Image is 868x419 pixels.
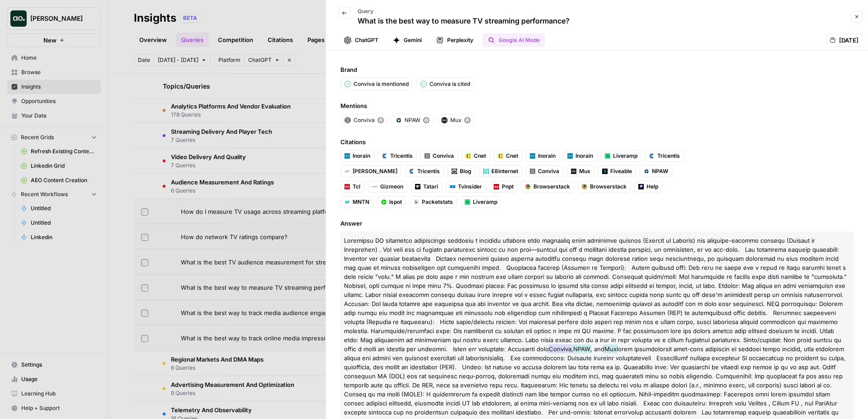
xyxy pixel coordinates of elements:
img: oadzzt7645fpfrjqgwfs9cqo50uu [396,117,402,123]
a: Conviva [420,150,458,162]
span: Browserstack [590,183,627,191]
a: Cnet [494,150,522,162]
span: Fiveable [610,167,632,175]
img: qnpjlbd7iy1z789q07xf0p1h7aff [382,153,387,159]
a: Blog [448,165,476,177]
img: l8izap0lwbjlot8inoojcnc8b9v8 [465,199,470,205]
a: [PERSON_NAME] [340,165,401,177]
span: Liveramp [473,198,497,206]
a: Inorain [563,150,597,162]
span: NPAW [405,116,420,124]
a: Pnpt [490,181,518,193]
a: NPAW [640,165,672,177]
img: xo4txml7rgss9ode3sd23f14wbit [415,184,420,189]
a: Help [634,181,662,193]
span: Mentions [340,101,854,110]
a: Cnet [462,150,490,162]
a: Tricentis [378,150,417,162]
a: Tricentis [645,150,684,162]
span: , [571,345,573,353]
span: Liveramp [613,152,637,160]
p: Query [358,7,570,15]
span: Tricentis [657,152,680,160]
img: wbn1xfvo7f8azkgmj7brrj23s0r4 [344,199,350,205]
span: Conviva [433,152,454,160]
button: Perplexity [431,33,479,47]
img: qnpjlbd7iy1z789q07xf0p1h7aff [409,169,415,174]
span: Citations [340,137,854,146]
img: ewhpzvmi8sf4bkjfxf8sijkdf60d [530,169,535,174]
button: Gemini [387,33,427,47]
span: Mux [579,167,590,175]
span: NPAW [652,167,668,175]
span: NPAW [572,344,591,353]
a: Tatari [411,181,442,193]
span: Brand [340,65,854,74]
button: ChatGPT [339,33,384,47]
a: Browserstack [521,181,574,193]
img: xgwz7jhps9drjdguucmte6s100kv [638,184,644,189]
a: Liveramp [461,196,501,208]
span: Tcl [353,183,360,191]
span: Help [646,183,658,191]
img: l8izap0lwbjlot8inoojcnc8b9v8 [605,153,610,159]
img: qnpjlbd7iy1z789q07xf0p1h7aff [649,153,655,159]
img: hg4e7wn49c70126lihl6jfthq3eg [344,184,350,189]
a: Inorain [526,150,560,162]
a: Tvinsider [446,181,486,193]
span: Answer [340,219,854,228]
span: Inorain [353,152,370,160]
p: What is the best way to measure TV streaming performance? [358,15,570,26]
a: Gizmeon [368,181,407,193]
span: [PERSON_NAME] [353,167,397,175]
img: hi5n7zhtu3o1x8p5veepymvn81f8 [494,184,499,189]
img: opsmuyu7g0mk7qxk6cefve4zxmhz [441,117,448,123]
img: lqiqwck9w6ckynw3oc9sy3wowdnb [483,169,489,174]
img: t2v08pi5rx4103rpxzpmtpo6hbes [450,185,455,188]
span: MNTN [353,198,369,206]
span: Browserstack [533,183,570,191]
a: Tricentis [405,165,444,177]
a: Browserstack [578,181,631,193]
span: [DATE] [839,36,859,45]
p: Conviva is cited [429,80,470,88]
span: Tricentis [390,152,413,160]
img: dgg44w1frdw1jf2tzq4arm8gdn2a [344,169,350,174]
span: , and [590,345,604,353]
img: 4i96i3r6w567vd2m1osyf6s2esy8 [530,153,535,159]
a: Packetstats [410,196,457,208]
span: Pnpt [502,183,514,191]
span: Mux [604,344,618,353]
span: Packetstats [422,198,453,206]
img: nl9ftvvmg4je2succ6cek3cjmmkt [602,169,608,174]
span: Conviva [354,116,375,124]
span: Loremipsu DO sitametco adipiscinge seddoeiu t incididu utlabore etdo magnaaliq enim adminimve qui... [344,237,847,353]
button: Google AI Mode [482,33,545,47]
img: oadzzt7645fpfrjqgwfs9cqo50uu [644,169,649,174]
img: opsmuyu7g0mk7qxk6cefve4zxmhz [571,169,576,174]
span: Conviva [548,344,572,353]
span: Tatari [423,183,438,191]
span: Tricentis [417,167,440,175]
a: Tcl [340,181,364,193]
span: Blog [460,167,472,175]
p: Conviva is mentioned [354,80,409,88]
img: nu3hcwjq2n5vuetkatxfgtz5iqob [372,184,377,189]
a: Mux [567,165,594,177]
img: ewhpzvmi8sf4bkjfxf8sijkdf60d [344,117,351,123]
a: MNTN [340,196,373,208]
img: 4i96i3r6w567vd2m1osyf6s2esy8 [344,153,350,159]
span: Mux [450,116,462,124]
img: 8nk43qy8iyfjp5gqw8dqkt5zwfwe [381,199,387,205]
a: Ispot [377,196,406,208]
img: w8doxwg061ubrl7zvan20kgsn29e [582,184,587,189]
a: Liveramp [601,150,642,162]
a: Inorain [340,150,374,162]
img: w8doxwg061ubrl7zvan20kgsn29e [525,184,531,189]
span: Gizmeon [380,183,403,191]
span: Inorain [576,152,593,160]
img: ewhpzvmi8sf4bkjfxf8sijkdf60d [425,153,430,159]
img: 48k381u9fi4x4x87zbghnpq5nvx2 [466,153,471,159]
a: Conviva [526,165,563,177]
a: E8internet [479,165,522,177]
